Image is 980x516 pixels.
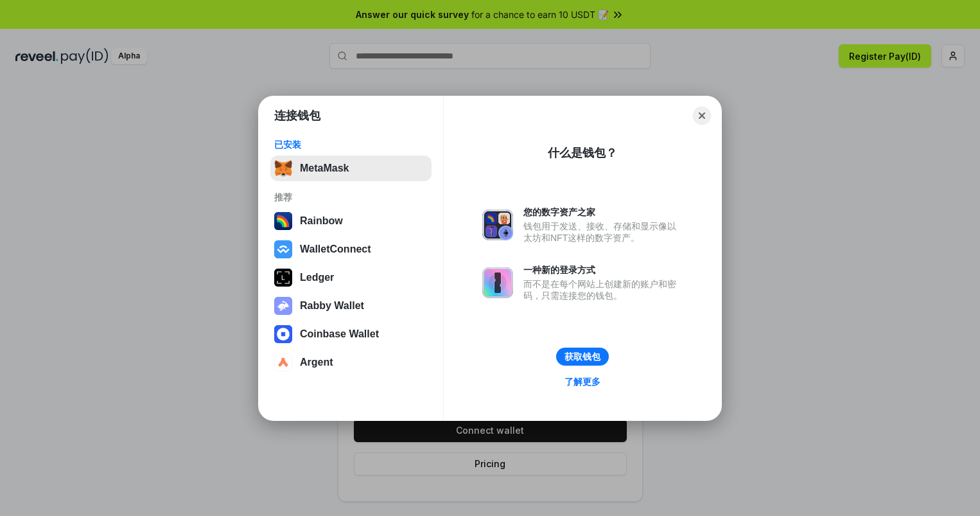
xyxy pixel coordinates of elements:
div: 您的数字资产之家 [523,206,683,218]
div: Argent [300,357,333,368]
img: svg+xml,%3Csvg%20xmlns%3D%22http%3A%2F%2Fwww.w3.org%2F2000%2Fsvg%22%20width%3D%2228%22%20height%3... [274,269,292,287]
div: Rainbow [300,215,343,227]
div: 推荐 [274,191,428,203]
button: 获取钱包 [556,348,609,366]
button: WalletConnect [270,236,432,262]
button: MetaMask [270,156,432,181]
img: svg+xml,%3Csvg%20fill%3D%22none%22%20height%3D%2233%22%20viewBox%3D%220%200%2035%2033%22%20width%... [274,159,292,177]
div: Coinbase Wallet [300,328,379,340]
img: svg+xml,%3Csvg%20width%3D%2228%22%20height%3D%2228%22%20viewBox%3D%220%200%2028%2028%22%20fill%3D... [274,325,292,343]
button: Rainbow [270,208,432,234]
div: 已安装 [274,139,428,150]
img: svg+xml,%3Csvg%20width%3D%22120%22%20height%3D%22120%22%20viewBox%3D%220%200%20120%20120%22%20fil... [274,212,292,230]
button: Close [693,107,711,125]
img: svg+xml,%3Csvg%20width%3D%2228%22%20height%3D%2228%22%20viewBox%3D%220%200%2028%2028%22%20fill%3D... [274,353,292,371]
button: Rabby Wallet [270,293,432,319]
h1: 连接钱包 [274,108,320,123]
div: Ledger [300,272,334,283]
button: Coinbase Wallet [270,321,432,347]
div: WalletConnect [300,244,371,255]
img: svg+xml,%3Csvg%20width%3D%2228%22%20height%3D%2228%22%20viewBox%3D%220%200%2028%2028%22%20fill%3D... [274,240,292,258]
div: 而不是在每个网站上创建新的账户和密码，只需连接您的钱包。 [523,278,683,301]
div: MetaMask [300,163,349,174]
div: 什么是钱包？ [548,145,617,161]
div: 了解更多 [564,376,600,387]
a: 了解更多 [557,373,608,390]
button: Argent [270,350,432,375]
button: Ledger [270,265,432,290]
img: svg+xml,%3Csvg%20xmlns%3D%22http%3A%2F%2Fwww.w3.org%2F2000%2Fsvg%22%20fill%3D%22none%22%20viewBox... [482,209,513,240]
img: svg+xml,%3Csvg%20xmlns%3D%22http%3A%2F%2Fwww.w3.org%2F2000%2Fsvg%22%20fill%3D%22none%22%20viewBox... [274,297,292,315]
div: 获取钱包 [564,351,600,362]
div: 钱包用于发送、接收、存储和显示像以太坊和NFT这样的数字资产。 [523,220,683,244]
img: svg+xml,%3Csvg%20xmlns%3D%22http%3A%2F%2Fwww.w3.org%2F2000%2Fsvg%22%20fill%3D%22none%22%20viewBox... [482,267,513,298]
div: Rabby Wallet [300,300,364,312]
div: 一种新的登录方式 [523,264,683,276]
